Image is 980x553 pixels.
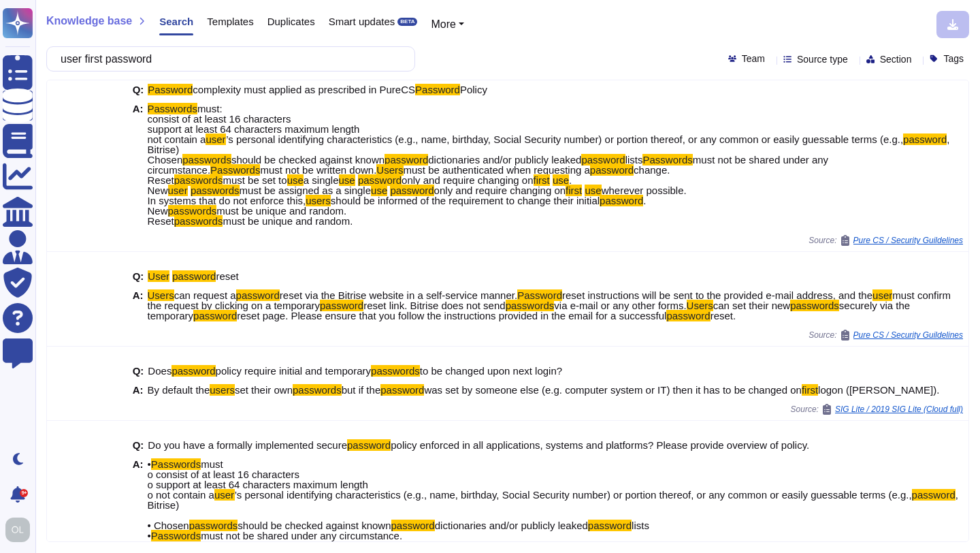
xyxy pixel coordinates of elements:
[835,405,963,413] span: SIG Lite / 2019 SIG Lite (Cloud full)
[808,330,963,341] span: Source:
[54,47,401,71] input: Search a question or template...
[872,289,892,301] mark: user
[517,289,562,301] mark: Password
[193,84,415,95] span: complexity must applied as prescribed in PureCS
[293,384,342,396] mark: passwords
[943,54,964,63] span: Tags
[880,54,912,64] span: Section
[172,270,216,282] mark: password
[420,365,562,377] span: to be changed upon next login?
[133,84,144,95] b: Q:
[148,84,193,95] mark: Password
[790,300,839,311] mark: passwords
[912,489,955,501] mark: password
[148,174,572,196] span: . New
[431,16,464,33] button: More
[742,54,765,63] span: Team
[168,205,217,217] mark: passwords
[235,489,912,501] span: ’s personal identifying characteristics (e.g., name, birthday, Social Security number) or portion...
[148,185,687,206] span: wherever possible. In systems that do not enforce this,
[174,289,236,301] span: can request a
[210,164,260,176] mark: Passwords
[148,103,360,145] span: must: consist of at least 16 characters support at least 64 characters maximum length not contain a
[380,384,424,396] mark: password
[424,384,801,396] span: was set by someone else (e.g. computer system or IT) then it has to be changed on
[3,515,39,545] button: user
[666,310,710,321] mark: password
[391,520,435,531] mark: password
[46,16,132,27] span: Knowledge base
[390,185,434,196] mark: password
[148,195,647,217] span: . New
[148,103,197,114] mark: Passwords
[148,270,169,282] mark: User
[853,236,963,244] span: Pure CS / Security Guildelines
[397,18,417,26] div: BETA
[182,154,231,165] mark: passwords
[148,520,649,541] span: lists •
[148,133,950,165] span: , Bitrise) Chosen
[214,489,235,501] mark: user
[710,310,736,321] span: reset.
[534,174,550,186] mark: first
[148,164,670,186] span: change. Reset
[358,174,402,186] mark: password
[434,185,566,196] span: only and require changing on
[174,215,223,227] mark: passwords
[687,300,713,311] mark: Users
[506,300,555,311] mark: passwords
[260,164,376,176] span: must not be written down.
[223,174,287,186] span: must be set to
[133,440,144,450] b: Q:
[148,154,829,176] span: must not be shared under any circumstance.
[320,300,363,311] mark: password
[287,174,304,186] mark: use
[625,154,643,165] span: lists
[808,235,963,246] span: Source:
[148,458,151,470] span: •
[151,458,201,470] mark: Passwords
[151,530,201,541] mark: Passwords
[431,18,455,30] span: More
[600,195,643,206] mark: password
[581,154,625,165] mark: password
[590,164,634,176] mark: password
[206,133,226,145] mark: user
[588,520,632,531] mark: password
[133,271,144,281] b: Q:
[385,154,428,165] mark: password
[191,185,240,196] mark: passwords
[853,331,963,339] span: Pure CS / Security Guildelines
[223,215,353,227] span: must be unique and random.
[174,174,223,186] mark: passwords
[329,16,395,27] span: Smart updates
[371,365,420,377] mark: passwords
[148,289,951,311] span: must confirm the request by clicking on a temporary
[189,520,238,531] mark: passwords
[404,164,590,176] span: must be authenticated when requesting a
[235,384,293,396] span: set their own
[148,458,368,501] span: must o consist of at least 16 characters o support at least 64 characters maximum length o not co...
[168,185,188,196] mark: user
[402,174,533,186] span: only and require changing on
[148,530,403,552] span: must not be shared under any circumstance. •
[226,133,903,145] span: ’s personal identifying characteristics (e.g., name, birthday, Social Security number) or portion...
[133,104,144,226] b: A:
[363,300,505,311] span: reset link. Bitrise does not send
[236,289,280,301] mark: password
[391,439,809,451] span: policy enforced in all applications, systems and platforms? Please provide overview of policy.
[216,270,238,282] span: reset
[554,300,686,311] span: via e-mail or any other forms.
[304,174,339,186] span: a single
[797,54,848,64] span: Source type
[133,290,144,321] b: A:
[347,439,391,451] mark: password
[903,133,947,145] mark: password
[562,289,872,301] span: reset instructions will be sent to the provided e-mail address, and the
[148,289,174,301] mark: Users
[818,384,939,396] span: logon ([PERSON_NAME]).
[133,385,144,395] b: A:
[371,185,387,196] mark: use
[148,205,347,227] span: must be unique and random. Reset
[5,518,30,542] img: user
